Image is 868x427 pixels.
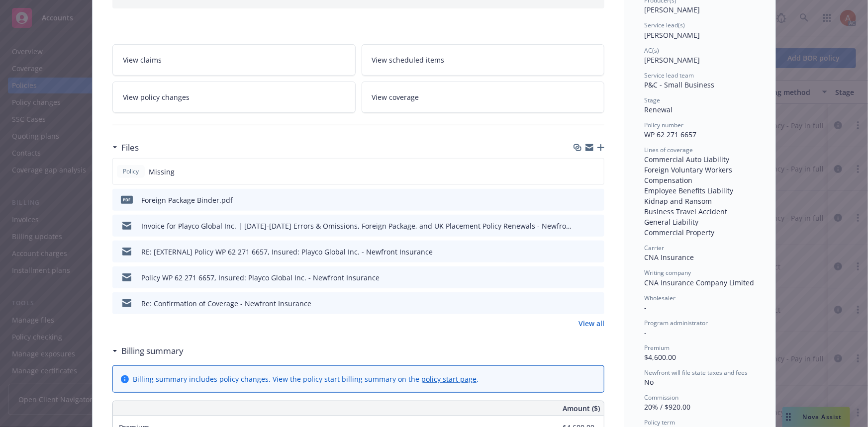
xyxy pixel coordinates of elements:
[644,185,756,196] div: Employee Benefits Liability
[372,92,419,102] span: View coverage
[644,393,678,402] span: Commission
[123,55,162,65] span: View claims
[644,121,683,129] span: Policy number
[644,244,664,252] span: Carrier
[112,141,139,154] div: Files
[591,195,600,205] button: preview file
[141,195,233,205] div: Foreign Package Binder.pdf
[372,55,445,65] span: View scheduled items
[121,141,139,154] h3: Files
[141,221,572,231] div: Invoice for Playco Global Inc. | [DATE]-[DATE] Errors & Omissions, Foreign Package, and UK Placem...
[644,206,756,217] div: Business Travel Accident
[421,374,477,384] a: policy start page
[644,55,700,65] span: [PERSON_NAME]
[644,21,685,29] span: Service lead(s)
[644,278,754,287] span: CNA Insurance Company Limited
[563,403,600,414] span: Amount ($)
[644,294,675,302] span: Wholesaler
[591,221,600,231] button: preview file
[644,268,691,277] span: Writing company
[149,167,175,177] span: Missing
[644,96,660,104] span: Stage
[112,344,184,357] div: Billing summary
[644,377,654,387] span: No
[644,5,700,14] span: [PERSON_NAME]
[644,217,756,227] div: General Liability
[123,92,190,102] span: View policy changes
[121,167,141,176] span: Policy
[644,196,756,206] div: Kidnap and Ransom
[644,146,693,154] span: Lines of coverage
[362,82,605,113] a: View coverage
[112,44,356,76] a: View claims
[644,130,696,139] span: WP 62 271 6657
[133,374,479,384] div: Billing summary includes policy changes. View the policy start billing summary on the .
[576,195,583,205] button: download file
[141,272,380,283] div: Policy WP 62 271 6657, Insured: Playco Global Inc. - Newfront Insurance
[576,298,583,309] button: download file
[644,71,694,80] span: Service lead team
[141,298,311,309] div: Re: Confirmation of Coverage - Newfront Insurance
[644,303,647,312] span: -
[644,418,675,427] span: Policy term
[579,318,604,329] a: View all
[644,154,756,165] div: Commercial Auto Liability
[141,247,433,257] div: RE: [EXTERNAL] Policy WP 62 271 6657, Insured: Playco Global Inc. - Newfront Insurance
[591,298,600,309] button: preview file
[644,80,714,89] span: P&C - Small Business
[362,44,605,76] a: View scheduled items
[644,105,673,114] span: Renewal
[644,30,700,40] span: [PERSON_NAME]
[121,196,133,203] span: pdf
[644,343,670,352] span: Premium
[591,247,600,257] button: preview file
[112,82,356,113] a: View policy changes
[644,165,756,185] div: Foreign Voluntary Workers Compensation
[591,272,600,283] button: preview file
[576,247,583,257] button: download file
[644,227,756,238] div: Commercial Property
[644,328,647,337] span: -
[644,368,748,377] span: Newfront will file state taxes and fees
[644,402,690,412] span: 20% / $920.00
[644,352,676,362] span: $4,600.00
[644,319,708,327] span: Program administrator
[644,46,659,55] span: AC(s)
[576,221,583,231] button: download file
[576,272,583,283] button: download file
[121,344,184,357] h3: Billing summary
[644,253,694,262] span: CNA Insurance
